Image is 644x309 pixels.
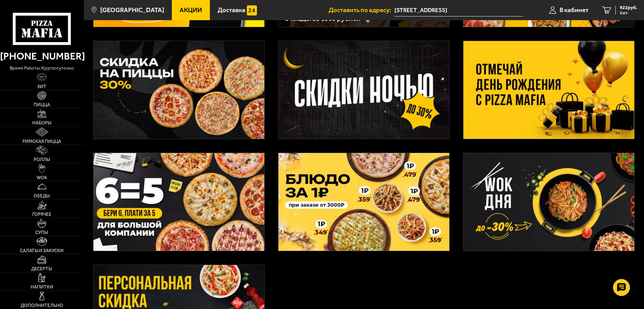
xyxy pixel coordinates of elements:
[37,176,47,180] span: WOK
[32,121,51,125] span: Наборы
[37,84,46,89] span: Хит
[285,15,443,22] h3: 3 пиццы за 1365 рублей 🍕
[34,103,50,107] span: Пицца
[23,139,61,144] span: Римская пицца
[21,303,63,308] span: Дополнительно
[34,157,50,162] span: Роллы
[35,230,48,235] span: Супы
[20,248,64,253] span: Салаты и закуски
[329,7,394,13] span: Доставить по адресу:
[100,7,164,13] span: [GEOGRAPHIC_DATA]
[32,212,51,217] span: Горячее
[180,7,202,13] span: Акции
[394,4,523,16] span: Лиговский проспект, 246Б
[31,285,53,289] span: Напитки
[560,7,589,13] span: В кабинет
[31,267,52,271] span: Десерты
[218,7,245,13] span: Доставка
[247,5,257,15] img: 15daf4d41897b9f0e9f617042186c801.svg
[394,4,523,16] input: Ваш адрес доставки
[34,194,50,198] span: Обеды
[620,5,637,10] span: 922 руб.
[620,11,637,15] span: 2 шт.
